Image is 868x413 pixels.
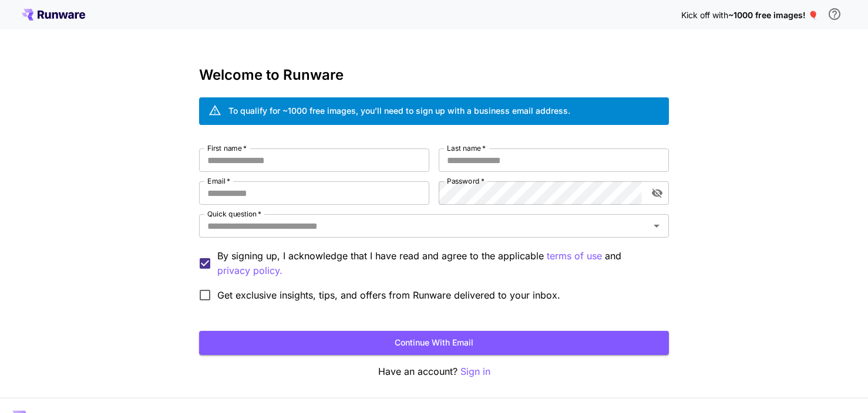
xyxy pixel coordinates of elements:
[217,288,560,302] span: Get exclusive insights, tips, and offers from Runware delivered to your inbox.
[547,249,602,263] p: terms of use
[199,67,669,83] h3: Welcome to Runware
[447,143,486,153] label: Last name
[547,249,602,263] button: By signing up, I acknowledge that I have read and agree to the applicable and privacy policy.
[217,249,660,278] p: By signing up, I acknowledge that I have read and agree to the applicable and
[823,2,846,26] button: In order to qualify for free credit, you need to sign up with a business email address and click ...
[207,143,247,153] label: First name
[199,331,669,355] button: Continue with email
[199,364,669,379] p: Have an account?
[647,182,668,204] button: toggle password visibility
[460,364,490,379] button: Sign in
[217,263,282,278] button: By signing up, I acknowledge that I have read and agree to the applicable terms of use and
[728,10,818,20] span: ~1000 free images! 🎈
[648,218,665,234] button: Open
[207,176,230,186] label: Email
[217,263,282,278] p: privacy policy.
[447,176,485,186] label: Password
[228,104,570,117] div: To qualify for ~1000 free images, you’ll need to sign up with a business email address.
[207,209,261,219] label: Quick question
[681,10,728,20] span: Kick off with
